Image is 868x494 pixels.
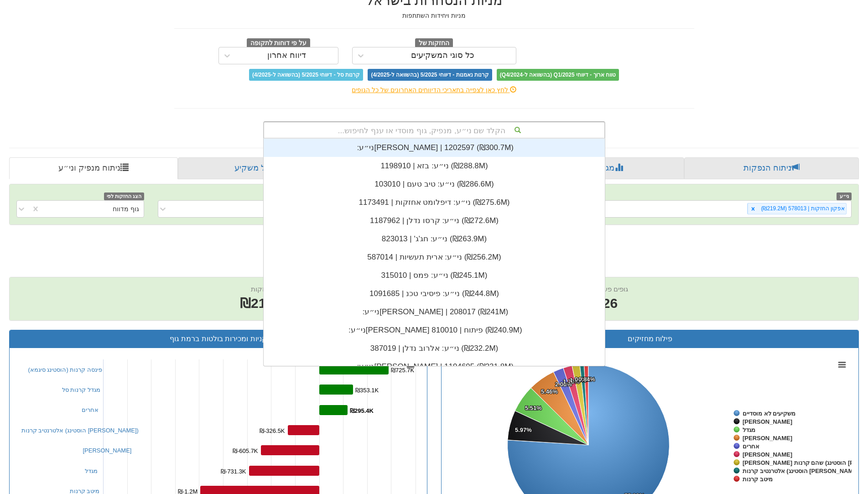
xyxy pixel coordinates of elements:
tspan: ₪-605.7K [233,447,258,454]
div: ני״ע: ‏טיב טעם | 103010 ‎(₪286.6M)‎ [264,175,605,193]
h2: אפקון החזקות | 578013 - ניתוח ני״ע [9,234,859,249]
a: אלטרנטיב קרנות (הוסטינג [PERSON_NAME]) [21,427,139,434]
div: ני״ע: ‏ארית תעשיות | 587014 ‎(₪256.2M)‎ [264,248,605,266]
tspan: אחרים [743,443,759,450]
div: ני״ע: ‏פמס | 315010 ‎(₪245.1M)‎ [264,266,605,285]
tspan: 2.06% [555,381,572,388]
tspan: מיטב קרנות [743,476,773,483]
a: ניתוח הנפקות [684,157,859,179]
tspan: ₪-326.5K [260,427,285,434]
tspan: [PERSON_NAME] [743,418,792,425]
span: הצג החזקות לפי [104,192,144,200]
span: טווח ארוך - דיווחי Q1/2025 (בהשוואה ל-Q4/2024) [497,69,619,81]
a: פינסה קרנות (הוסטינג סיגמא) [28,366,103,373]
tspan: משקיעים לא מוסדיים [743,410,795,417]
tspan: [PERSON_NAME] [743,451,792,458]
span: ₪219.2M [240,296,296,311]
a: [PERSON_NAME] [83,447,132,454]
tspan: מגדל [743,426,755,433]
tspan: 5.97% [515,426,532,433]
tspan: 5.51% [525,405,542,411]
a: מגדל קרנות סל [62,386,100,393]
h3: קניות ומכירות בולטות ברמת גוף [16,335,420,343]
span: קרנות סל - דיווחי 5/2025 (בהשוואה ל-4/2025) [249,69,363,81]
tspan: 1.78% [563,378,580,385]
div: ני״ע: ‏פיסיבי טכנ | 1091685 ‎(₪244.8M)‎ [264,285,605,303]
span: שווי החזקות [251,285,286,293]
a: ניתוח מנפיק וני״ע [9,157,178,179]
tspan: 0.85% [575,376,592,383]
span: קרנות נאמנות - דיווחי 5/2025 (בהשוואה ל-4/2025) [368,69,492,81]
div: דיווח אחרון [267,51,306,60]
div: לחץ כאן לצפייה בתאריכי הדיווחים האחרונים של כל הגופים [167,85,701,94]
div: כל סוגי המשקיעים [411,51,474,60]
div: ני״ע: ‏[PERSON_NAME] | 1194695 ‎(₪231.8M)‎ [264,358,605,376]
div: הקלד שם ני״ע, מנפיק, גוף מוסדי או ענף לחיפוש... [264,122,604,138]
tspan: 5.46% [541,388,558,395]
a: פרופיל משקיע [178,157,349,179]
tspan: 0.84% [578,376,595,383]
span: על פי דוחות לתקופה [247,38,310,48]
div: grid [264,139,605,412]
div: ני״ע: ‏דיפלומט אחזקות | 1173491 ‎(₪275.6M)‎ [264,193,605,212]
a: אחרים [82,406,99,413]
tspan: ₪-731.3K [221,468,246,475]
tspan: ₪353.1K [355,387,379,394]
h3: פילוח מחזיקים [448,335,852,343]
h5: מניות ויחידות השתתפות [174,12,694,19]
tspan: ₪295.4K [350,407,374,414]
div: ני״ע: ‏[PERSON_NAME] פיתוח | 810010 ‎(₪240.9M)‎ [264,321,605,339]
div: ני״ע: ‏חג'ג' | 823013 ‎(₪263.9M)‎ [264,230,605,248]
div: גוף מדווח [113,204,139,213]
div: ני״ע: ‏אלרוב נדלן | 387019 ‎(₪232.2M)‎ [264,339,605,358]
span: החזקות של [415,38,453,48]
div: ני״ע: ‏בזא | 1198910 ‎(₪288.8M)‎ [264,157,605,175]
div: אפקון החזקות | 578013 (₪219.2M) [758,203,846,214]
div: ני״ע: ‏קרסו נדלן | 1187962 ‎(₪272.6M)‎ [264,212,605,230]
a: מגדל [85,468,98,474]
div: ני״ע: ‏[PERSON_NAME] | 208017 ‎(₪241M)‎ [264,303,605,321]
tspan: ₪725.7K [391,367,415,374]
div: ני״ע: ‏[PERSON_NAME] | 1202597 ‎(₪300.7M)‎ [264,139,605,157]
span: ני״ע [837,192,852,200]
tspan: [PERSON_NAME] [743,435,792,442]
tspan: 1.55% [570,377,587,384]
span: 26 [592,294,628,313]
span: גופים פעילים [592,285,628,293]
tspan: אלטרנטיב קרנות (הוסטינג [PERSON_NAME]) [743,468,861,474]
